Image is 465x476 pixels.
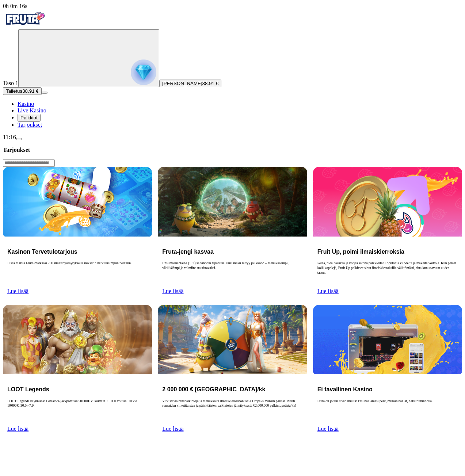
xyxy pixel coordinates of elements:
h3: Tarjoukset [3,146,462,153]
p: Fruta on jotain aivan muuta! Etsi haluamasi pelit, milloin haluat, hakutoiminnolla. [317,399,458,422]
p: Virkistäviä rahapalkintoja ja mehukkaita ilmaiskierrosbonuksia Drops & Winsin parissa. Nauti runs... [162,399,302,422]
span: Live Kasino [18,107,46,114]
button: reward iconPalkkiot [18,114,41,122]
a: poker-chip iconLive Kasino [18,107,46,114]
a: diamond iconKasino [18,101,34,107]
a: Fruta [3,23,47,29]
img: Fruta-jengi kasvaa [158,167,307,236]
p: Lisää makua Fruta-matkaasi 200 ilmaispyöräytyksellä mikserin herkullisimpiin peleihin. [7,261,148,284]
button: reward progress [18,29,159,87]
input: Search [3,160,55,167]
h3: Fruta-jengi kasvaa [162,248,302,255]
img: Fruit Up, poimi ilmaiskierroksia [313,167,462,236]
img: Ei tavallinen Kasino [313,305,462,374]
a: gift-inverted iconTarjoukset [18,122,42,128]
img: Kasinon Tervetulotarjous [3,167,152,236]
span: user session time [3,3,27,9]
p: Pelaa, pidä hauskaa ja korjaa satona palkkioita! Loputonta viihdettä ja makeita voittoja. Kun pel... [317,261,458,284]
h3: Kasinon Tervetulotarjous [7,248,148,255]
h3: Fruit Up, poimi ilmaiskierroksia [317,248,458,255]
h3: Ei tavallinen Kasino [317,386,458,393]
button: Talletusplus icon38.91 € [3,87,42,95]
a: Lue lisää [7,426,28,432]
button: menu [16,138,22,140]
span: Tarjoukset [18,122,42,128]
span: Taso 1 [3,80,18,86]
span: [PERSON_NAME] [162,81,202,86]
nav: Primary [3,9,462,128]
h3: LOOT Legends [7,386,148,393]
button: menu [42,92,47,94]
span: 38.91 € [202,81,218,86]
span: Talletus [6,88,22,94]
a: Lue lisää [317,288,339,294]
h3: 2 000 000 € [GEOGRAPHIC_DATA]/kk [162,386,302,393]
a: Lue lisää [162,426,183,432]
a: Lue lisää [317,426,339,432]
span: Kasino [18,101,34,107]
img: 2 000 000 € Palkintopotti/kk [158,305,307,374]
img: Fruta [3,9,47,28]
a: Lue lisää [162,288,183,294]
button: [PERSON_NAME]38.91 € [159,80,221,87]
span: 11:16 [3,134,16,140]
img: LOOT Legends [3,305,152,374]
a: Lue lisää [7,288,28,294]
img: reward progress [131,59,156,85]
span: 38.91 € [22,88,38,94]
p: LOOT Legends käynnissä! Lotsaloot‑jackpoteissa 50 000 € viikoittain. 10 000 voittaa, 10 vie 10 00... [7,399,148,422]
p: Ensi maanantaina (1.9.) se vihdoin tapahtuu. Uusi maku liittyy joukkoon – mehukkaampi, värikkäämp... [162,261,302,284]
span: Palkkiot [20,115,38,120]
